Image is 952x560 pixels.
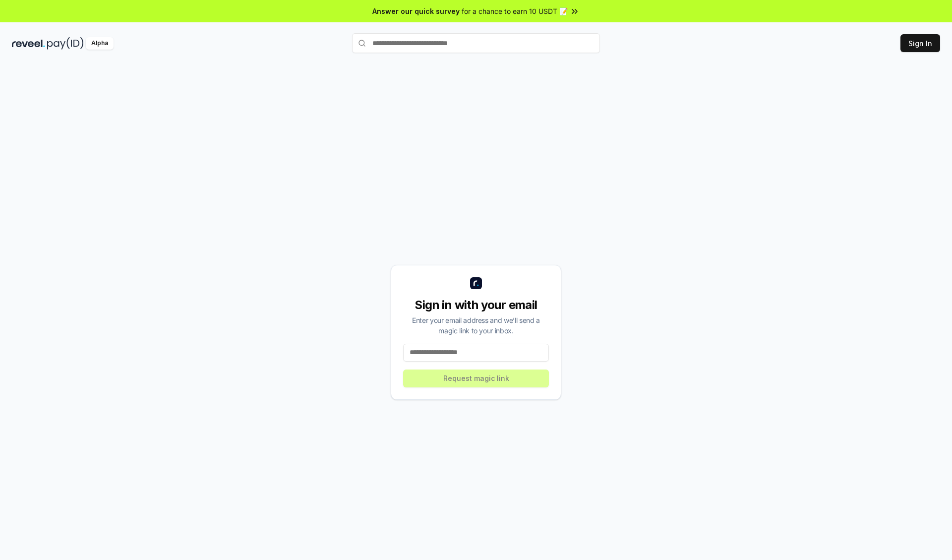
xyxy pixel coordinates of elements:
div: Enter your email address and we’ll send a magic link to your inbox. [403,315,549,336]
div: Alpha [86,37,114,50]
span: Answer our quick survey [372,6,460,16]
div: Sign in with your email [403,297,549,313]
img: reveel_dark [12,37,45,50]
img: logo_small [470,277,482,289]
img: pay_id [47,37,84,50]
button: Sign In [900,34,940,52]
span: for a chance to earn 10 USDT 📝 [462,6,568,16]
